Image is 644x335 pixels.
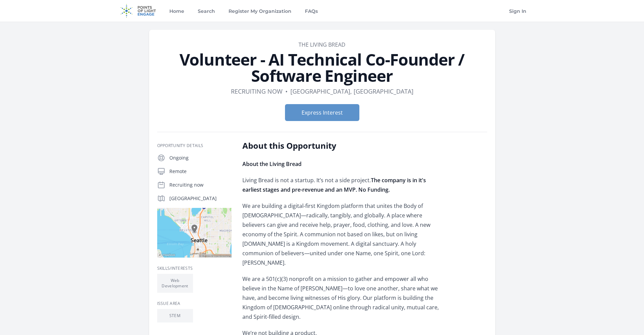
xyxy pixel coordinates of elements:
[157,274,193,293] li: Web Development
[285,87,288,96] div: •
[299,41,345,48] a: The Living Bread
[242,140,440,151] h2: About this Opportunity
[169,168,232,175] p: Remote
[157,266,232,271] h3: Skills/Interests
[157,309,193,322] li: STEM
[242,274,440,321] p: We are a 501(c)(3) nonprofit on a mission to gather and empower all who believe in the Name of [P...
[157,301,232,306] h3: Issue area
[285,104,359,121] button: Express Interest
[169,182,232,188] p: Recruiting now
[169,195,232,202] p: [GEOGRAPHIC_DATA]
[231,87,283,96] dd: Recruiting now
[157,208,232,258] img: Map
[290,87,413,96] dd: [GEOGRAPHIC_DATA], [GEOGRAPHIC_DATA]
[169,154,232,161] p: Ongoing
[157,51,487,84] h1: Volunteer - AI Technical Co-Founder / Software Engineer
[242,160,302,168] strong: About the Living Bread
[242,201,440,267] p: We are building a digital-first Kingdom platform that unites the Body of [DEMOGRAPHIC_DATA]—radic...
[242,175,440,194] p: Living Bread is not a startup. It’s not a side project.
[157,143,232,148] h3: Opportunity Details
